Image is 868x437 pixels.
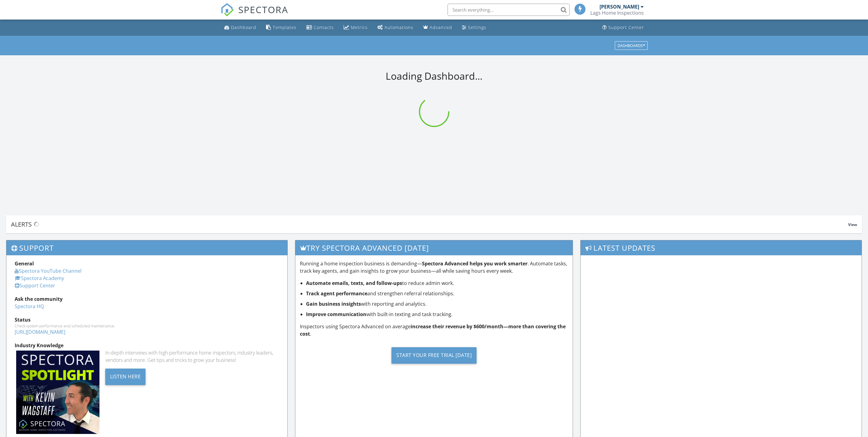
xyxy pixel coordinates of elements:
[300,323,566,337] strong: increase their revenue by $600/month—more than covering the cost
[306,311,568,318] li: with built-in texting and task tracking.
[459,22,489,33] a: Settings
[421,22,455,33] a: Advanced
[581,240,862,255] h3: Latest Updates
[448,4,570,16] input: Search everything...
[11,220,848,228] div: Alerts
[273,24,297,30] div: Templates
[615,41,648,50] button: Dashboards
[300,260,568,275] p: Running a home inspection business is demanding— . Automate tasks, track key agents, and gain ins...
[15,260,34,267] strong: General
[300,323,568,337] p: Inspectors using Spectora Advanced on average .
[15,295,279,303] div: Ask the community
[221,8,288,21] a: SPECTORA
[105,369,146,385] div: Listen Here
[384,24,413,30] div: Automations
[422,260,528,267] strong: Spectora Advanced helps you work smarter
[306,300,361,307] strong: Gain business insights
[15,329,65,335] a: [URL][DOMAIN_NAME]
[306,280,402,286] strong: Automate emails, texts, and follow-ups
[105,349,279,364] div: In-depth interviews with high-performance home inspectors, industry leaders, vendors and more. Ge...
[15,303,44,310] a: Spectora HQ
[430,24,452,30] div: Advanced
[222,22,259,33] a: Dashboard
[306,300,568,308] li: with reporting and analytics.
[105,373,146,380] a: Listen Here
[341,22,370,33] a: Metrics
[15,323,279,328] div: Check system performance and scheduled maintenance.
[314,24,334,30] div: Contacts
[6,240,287,255] h3: Support
[300,342,568,368] a: Start Your Free Trial [DATE]
[306,311,366,318] strong: Improve communication
[600,22,646,33] a: Support Center
[306,279,568,287] li: to reduce admin work.
[600,4,639,10] div: [PERSON_NAME]
[608,24,644,30] div: Support Center
[848,222,857,227] span: View
[15,268,81,274] a: Spectora YouTube Channel
[304,22,336,33] a: Contacts
[468,24,486,30] div: Settings
[15,342,279,349] div: Industry Knowledge
[221,3,234,16] img: The Best Home Inspection Software - Spectora
[306,290,367,297] strong: Track agent performance
[15,275,64,282] a: Spectora Academy
[15,316,279,323] div: Status
[15,282,55,289] a: Support Center
[351,24,368,30] div: Metrics
[16,351,99,434] img: Spectoraspolightmain
[391,347,477,364] div: Start Your Free Trial [DATE]
[238,3,288,16] span: SPECTORA
[264,22,299,33] a: Templates
[618,43,645,48] div: Dashboards
[231,24,256,30] div: Dashboard
[295,240,573,255] h3: Try spectora advanced [DATE]
[306,290,568,297] li: and strengthen referral relationships.
[590,10,644,16] div: Lags Home Inspections
[375,22,416,33] a: Automations (Basic)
